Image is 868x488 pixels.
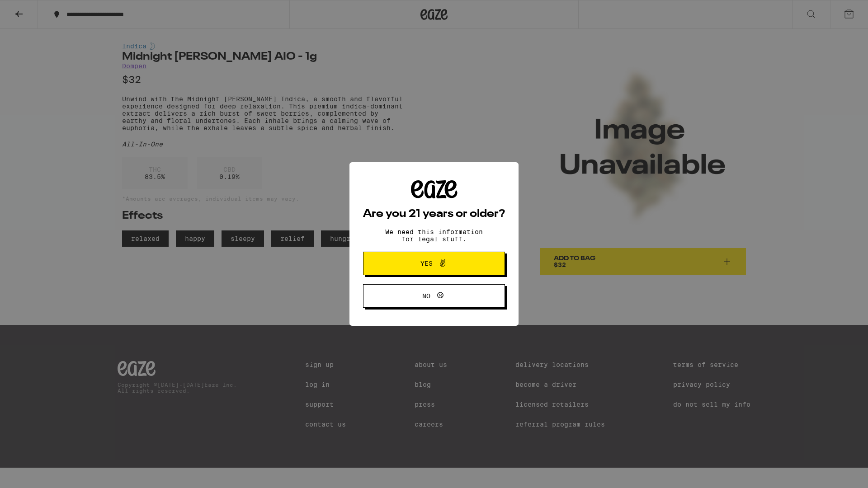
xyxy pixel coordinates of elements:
button: No [363,284,505,308]
iframe: Opens a widget where you can find more information [811,461,859,483]
p: We need this information for legal stuff. [377,228,491,243]
span: No [422,293,430,299]
h2: Are you 21 years or older? [363,209,505,220]
button: Yes [363,252,505,275]
span: Yes [420,260,433,267]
